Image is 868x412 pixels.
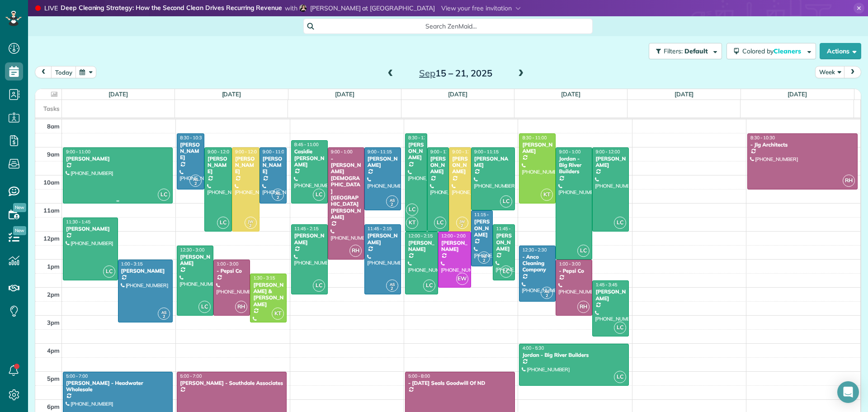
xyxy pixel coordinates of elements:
[108,90,128,98] a: [DATE]
[180,135,204,141] span: 8:30 - 10:30
[496,226,520,232] span: 11:45 - 1:45
[408,233,433,239] span: 12:00 - 2:15
[66,156,170,162] div: [PERSON_NAME]
[66,373,88,379] span: 5:00 - 7:00
[430,149,455,155] span: 9:00 - 12:00
[47,319,60,326] span: 3pm
[263,149,287,155] span: 9:00 - 11:00
[474,212,499,218] span: 11:15 - 1:15
[675,90,694,98] a: [DATE]
[815,66,845,78] button: Week
[541,292,552,300] small: 2
[408,142,425,161] div: [PERSON_NAME]
[522,247,547,253] span: 12:30 - 2:30
[294,232,325,246] div: [PERSON_NAME]
[13,226,26,235] span: New
[399,68,512,78] h2: 15 – 21, 2025
[66,219,90,225] span: 11:30 - 1:45
[664,47,683,55] span: Filters:
[387,284,398,293] small: 2
[456,273,468,285] span: EW
[474,156,512,169] div: [PERSON_NAME]
[47,123,60,130] span: 8am
[577,245,590,257] span: LC
[844,66,861,78] button: next
[47,375,60,382] span: 5pm
[161,310,166,315] span: AS
[406,204,418,216] span: LC
[788,90,807,98] a: [DATE]
[294,142,319,147] span: 8:45 - 11:00
[843,175,855,187] span: RH
[408,240,435,253] div: [PERSON_NAME]
[158,189,170,201] span: LC
[448,90,467,98] a: [DATE]
[294,148,325,168] div: Casidie [PERSON_NAME]
[595,282,617,288] span: 1:45 - 3:45
[47,263,60,270] span: 1pm
[331,149,353,155] span: 9:00 - 1:00
[614,217,626,229] span: LC
[180,247,204,253] span: 12:30 - 3:00
[47,151,60,158] span: 9am
[595,289,626,302] div: [PERSON_NAME]
[190,180,201,188] small: 2
[522,345,544,351] span: 4:00 - 5:30
[335,90,354,98] a: [DATE]
[522,352,626,358] div: Jordan - Big River Builders
[559,149,580,155] span: 9:00 - 1:00
[235,149,259,155] span: 9:00 - 12:00
[61,4,282,13] strong: Deep Cleaning Strategy: How the Second Clean Drives Recurring Revenue
[430,156,447,175] div: [PERSON_NAME]
[216,268,247,274] div: - Pepsi Co
[408,135,433,141] span: 8:30 - 12:00
[595,156,626,169] div: [PERSON_NAME]
[614,371,626,383] span: LC
[750,135,775,141] span: 8:30 - 10:30
[66,380,170,393] div: [PERSON_NAME] - Headwater Wholesale
[459,219,465,224] span: JW
[726,43,816,59] button: Colored byCleaners
[310,4,435,12] span: [PERSON_NAME] at [GEOGRAPHIC_DATA]
[207,156,229,175] div: [PERSON_NAME]
[66,149,90,155] span: 9:00 - 11:00
[522,254,553,273] div: - Anco Cleaning Company
[522,142,553,155] div: [PERSON_NAME]
[837,381,859,403] div: Open Intercom Messenger
[595,149,620,155] span: 9:00 - 12:00
[262,156,284,175] div: [PERSON_NAME]
[434,217,446,229] span: LC
[294,226,319,232] span: 11:45 - 2:15
[121,261,143,267] span: 1:00 - 3:15
[561,90,580,98] a: [DATE]
[47,291,60,298] span: 2pm
[330,156,362,221] div: - [PERSON_NAME][DEMOGRAPHIC_DATA][GEOGRAPHIC_DATA][PERSON_NAME]
[222,90,241,98] a: [DATE]
[408,380,512,386] div: - [DATE] Seals Goodwill Of ND
[419,67,435,79] span: Sep
[198,301,211,313] span: LC
[217,217,229,229] span: LC
[235,301,247,313] span: RH
[349,245,362,257] span: RH
[367,232,398,246] div: [PERSON_NAME]
[495,232,512,252] div: [PERSON_NAME]
[390,198,395,203] span: AS
[368,149,392,155] span: 9:00 - 11:15
[51,66,76,78] button: today
[313,279,325,292] span: LC
[390,282,395,287] span: AS
[614,322,626,334] span: LC
[649,43,722,59] button: Filters: Default
[43,179,60,186] span: 10am
[750,142,855,148] div: - Jlg Architects
[47,347,60,354] span: 4pm
[47,403,60,410] span: 6pm
[559,261,580,267] span: 1:00 - 3:00
[179,254,211,267] div: [PERSON_NAME]
[121,268,170,274] div: [PERSON_NAME]
[820,43,861,59] button: Actions
[406,217,418,229] span: KT
[180,373,202,379] span: 5:00 - 7:00
[474,149,499,155] span: 9:00 - 11:15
